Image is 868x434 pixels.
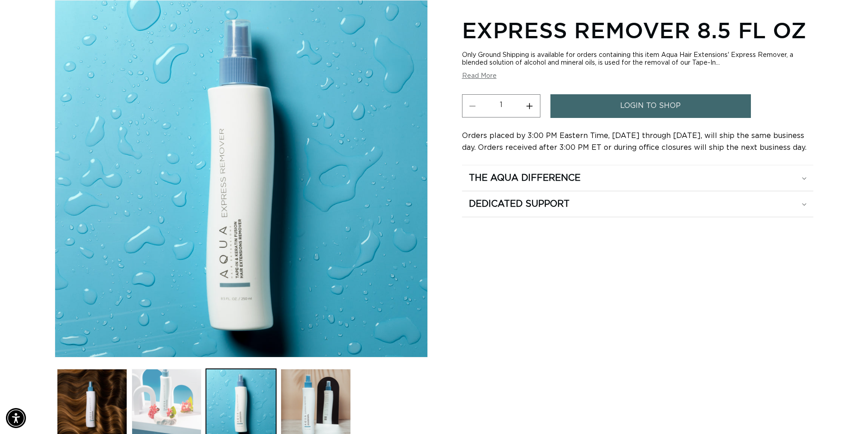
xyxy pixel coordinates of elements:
span: login to shop [620,94,681,117]
h2: Dedicated Support [469,198,570,210]
summary: Dedicated Support [462,191,813,217]
span: Orders placed by 3:00 PM Eastern Time, [DATE] through [DATE], will ship the same business day. Or... [462,132,806,151]
h1: Express Remover 8.5 fl oz [462,16,813,44]
h2: The Aqua Difference [469,172,580,184]
summary: The Aqua Difference [462,165,813,191]
div: Only Ground Shipping is available for orders containing this item Aqua Hair Extensions' Express R... [462,51,813,67]
a: login to shop [550,94,751,117]
button: Read More [462,72,497,80]
div: Accessibility Menu [6,408,26,428]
